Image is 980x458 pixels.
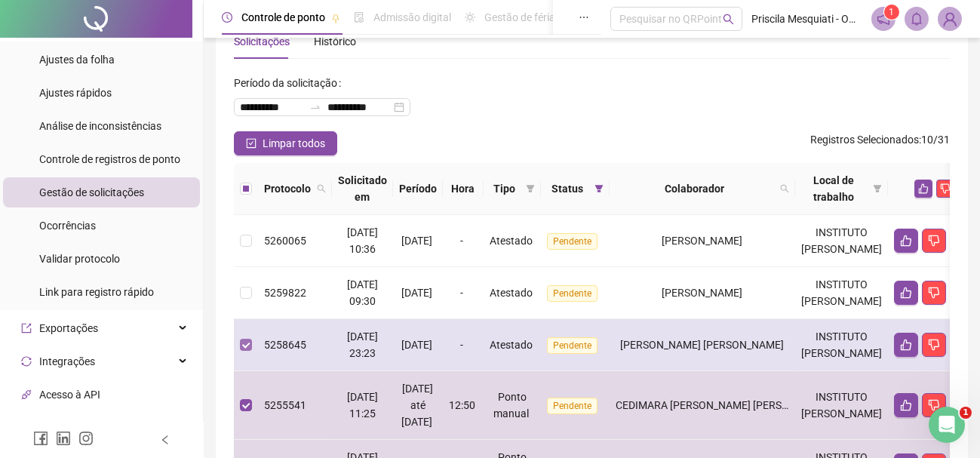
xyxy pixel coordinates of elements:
[662,235,743,247] span: [PERSON_NAME]
[347,278,378,307] span: [DATE] 09:30
[928,235,940,247] span: dislike
[490,287,533,299] span: Atestado
[490,180,520,197] span: Tipo
[929,407,965,443] iframe: Intercom live chat
[795,215,888,267] td: INSTITUTO [PERSON_NAME]
[795,371,888,440] td: INSTITUTO [PERSON_NAME]
[870,169,885,208] span: filter
[579,12,589,23] span: ellipsis
[940,183,951,194] span: dislike
[21,389,32,400] span: api
[39,286,154,298] span: Link para registro rápido
[928,287,940,299] span: dislike
[780,184,789,193] span: search
[465,12,475,23] span: sun
[264,287,306,299] span: 5259822
[39,389,100,401] span: Acesso à API
[354,12,364,23] span: file-done
[900,235,912,247] span: like
[594,184,604,193] span: filter
[332,163,393,215] th: Solicitado em
[918,183,929,194] span: like
[373,11,451,23] span: Admissão digital
[263,135,325,152] span: Limpar todos
[160,435,171,445] span: left
[39,186,144,198] span: Gestão de solicitações
[317,184,326,193] span: search
[877,12,890,26] span: notification
[960,407,972,419] span: 1
[928,339,940,351] span: dislike
[547,233,598,250] span: Pendente
[393,163,443,215] th: Período
[461,235,464,247] span: -
[795,319,888,371] td: INSTITUTO [PERSON_NAME]
[621,339,785,351] span: [PERSON_NAME] [PERSON_NAME]
[39,355,95,367] span: Integrações
[39,153,180,165] span: Controle de registros de ponto
[910,12,923,26] span: bell
[222,12,232,23] span: clock-circle
[246,138,257,149] span: check-square
[795,267,888,319] td: INSTITUTO [PERSON_NAME]
[401,383,434,428] span: [DATE] até [DATE]
[889,7,895,17] span: 1
[21,356,32,367] span: sync
[264,180,311,197] span: Protocolo
[234,71,347,95] label: Período da solicitação
[347,391,378,420] span: [DATE] 11:25
[264,235,306,247] span: 5260065
[56,431,71,446] span: linkedin
[234,33,290,50] div: Solicitações
[547,180,588,197] span: Status
[493,391,529,420] span: Ponto manual
[331,14,340,23] span: pushpin
[547,337,598,354] span: Pendente
[461,287,464,299] span: -
[490,235,533,247] span: Atestado
[234,131,337,155] button: Limpar todos
[401,339,432,351] span: [DATE]
[900,399,912,411] span: like
[547,398,598,414] span: Pendente
[900,339,912,351] span: like
[309,101,321,113] span: swap-right
[21,323,32,334] span: export
[939,8,961,30] img: 19958
[777,177,792,200] span: search
[264,339,306,351] span: 5258645
[39,87,112,99] span: Ajustes rápidos
[884,5,899,20] sup: 1
[314,33,356,50] div: Histórico
[616,180,774,197] span: Colaborador
[347,226,378,255] span: [DATE] 10:36
[523,177,538,200] span: filter
[39,54,115,66] span: Ajustes da folha
[810,134,919,146] span: Registros Selecionados
[39,253,120,265] span: Validar protocolo
[39,220,96,232] span: Ocorrências
[39,120,161,132] span: Análise de inconsistências
[33,431,48,446] span: facebook
[810,131,950,155] span: : 10 / 31
[526,184,535,193] span: filter
[547,285,598,302] span: Pendente
[723,14,734,25] span: search
[484,11,561,23] span: Gestão de férias
[78,431,94,446] span: instagram
[801,172,867,205] span: Local de trabalho
[401,287,432,299] span: [DATE]
[347,330,378,359] span: [DATE] 23:23
[443,163,484,215] th: Hora
[490,339,533,351] span: Atestado
[928,399,940,411] span: dislike
[751,11,862,27] span: Priscila Mesquiati - ODONTO [PERSON_NAME]
[900,287,912,299] span: like
[241,11,325,23] span: Controle de ponto
[873,184,882,193] span: filter
[461,339,464,351] span: -
[39,322,98,334] span: Exportações
[309,101,321,113] span: to
[264,399,306,411] span: 5255541
[449,399,475,411] span: 12:50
